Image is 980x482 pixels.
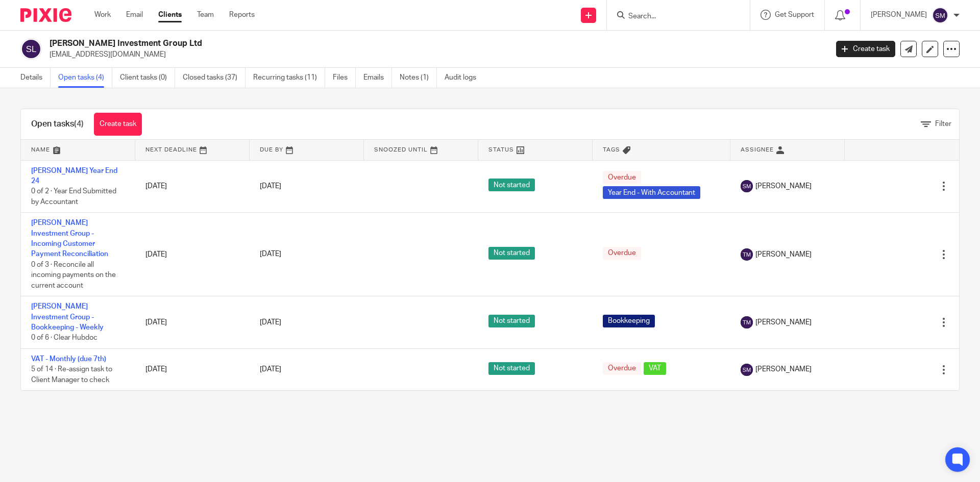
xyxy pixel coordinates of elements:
[260,366,281,373] span: [DATE]
[183,68,246,88] a: Closed tasks (37)
[935,120,951,128] span: Filter
[31,219,108,258] a: [PERSON_NAME] Investment Group - Incoming Customer Payment Reconciliation
[836,41,895,57] a: Create task
[755,317,812,327] span: [PERSON_NAME]
[20,68,51,88] a: Details
[50,49,821,60] p: [EMAIL_ADDRESS][DOMAIN_NAME]
[135,160,250,213] td: [DATE]
[135,296,250,349] td: [DATE]
[488,362,535,375] span: Not started
[603,362,641,375] span: Overdue
[253,68,325,88] a: Recurring tasks (11)
[31,366,112,384] span: 5 of 14 · Re-assign task to Client Manager to check
[374,147,428,153] span: Snoozed Until
[741,180,753,192] img: svg%3E
[603,186,700,199] span: Year End - With Accountant
[31,119,84,130] h1: Open tasks
[603,171,641,184] span: Overdue
[31,167,117,185] a: [PERSON_NAME] Year End 24
[741,316,753,328] img: svg%3E
[74,120,84,128] span: (4)
[260,183,281,190] span: [DATE]
[445,68,484,88] a: Audit logs
[229,10,255,20] a: Reports
[58,68,112,88] a: Open tasks (4)
[755,249,812,260] span: [PERSON_NAME]
[400,68,437,88] a: Notes (1)
[197,10,214,20] a: Team
[94,10,111,20] a: Work
[31,303,104,331] a: [PERSON_NAME] Investment Group - Bookkeeping - Weekly
[31,356,106,363] a: VAT - Monthly (due 7th)
[363,68,392,88] a: Emails
[603,315,655,327] span: Bookkeeping
[31,334,97,341] span: 0 of 6 · Clear Hubdoc
[120,68,175,88] a: Client tasks (0)
[488,315,535,327] span: Not started
[871,10,927,20] p: [PERSON_NAME]
[755,181,812,191] span: [PERSON_NAME]
[644,362,666,375] span: VAT
[603,147,620,153] span: Tags
[31,261,116,289] span: 0 of 3 · Reconcile all incoming payments on the current account
[31,188,116,206] span: 0 of 2 · Year End Submitted by Accountant
[135,348,250,390] td: [DATE]
[20,38,42,60] img: svg%3E
[158,10,182,20] a: Clients
[94,113,142,136] a: Create task
[488,247,535,260] span: Not started
[333,68,356,88] a: Files
[741,248,753,261] img: svg%3E
[755,364,812,374] span: [PERSON_NAME]
[775,11,814,18] span: Get Support
[260,251,281,258] span: [DATE]
[126,10,143,20] a: Email
[135,213,250,296] td: [DATE]
[260,319,281,326] span: [DATE]
[488,179,535,191] span: Not started
[627,12,719,21] input: Search
[932,7,948,23] img: svg%3E
[20,8,71,22] img: Pixie
[741,364,753,376] img: svg%3E
[603,247,641,260] span: Overdue
[50,38,667,49] h2: [PERSON_NAME] Investment Group Ltd
[488,147,514,153] span: Status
